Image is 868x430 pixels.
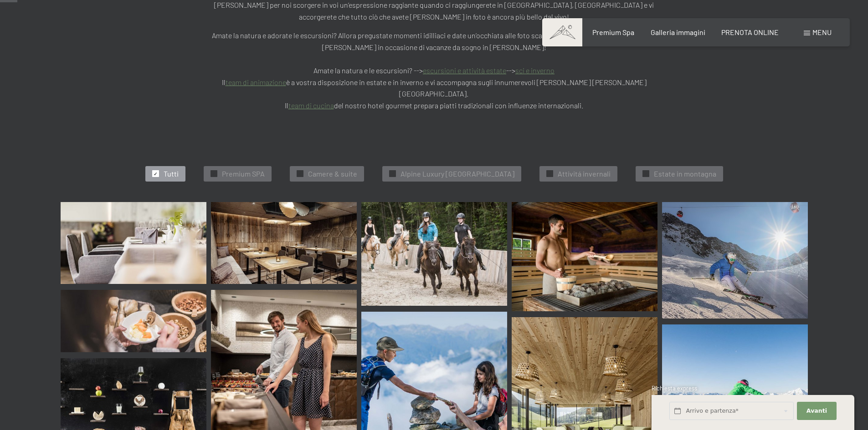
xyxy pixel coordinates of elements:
[288,101,334,110] a: team di cucina
[651,28,705,36] a: Galleria immagini
[308,169,357,179] span: Camere & suite
[644,171,647,177] span: ✓
[401,169,514,179] span: Alpine Luxury [GEOGRAPHIC_DATA]
[226,78,286,86] a: team di animazione
[721,28,779,36] a: PRENOTA ONLINE
[652,384,697,392] span: Richiesta express
[654,169,716,179] span: Estate in montagna
[390,171,394,177] span: ✓
[515,66,555,75] a: sci e inverno
[558,169,611,179] span: Attivitá invernali
[61,290,206,352] img: Immagini
[806,407,827,415] span: Avanti
[61,202,206,284] img: Immagini
[592,28,634,36] a: Premium Spa
[662,202,808,319] img: Immagini
[797,402,836,420] button: Avanti
[548,171,551,177] span: ✓
[423,66,506,75] a: escursioni e attività estate
[512,202,657,311] img: Immagini
[211,202,357,284] img: [Translate to Italienisch:]
[361,202,507,306] img: Immagini
[206,30,662,111] p: Amate la natura e adorate le escursioni? Allora pregustate momenti idilliaci e date un’occhiata a...
[298,171,302,177] span: ✓
[164,169,179,179] span: Tutti
[212,171,216,177] span: ✓
[154,171,157,177] span: ✓
[222,169,265,179] span: Premium SPA
[812,28,832,36] span: Menu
